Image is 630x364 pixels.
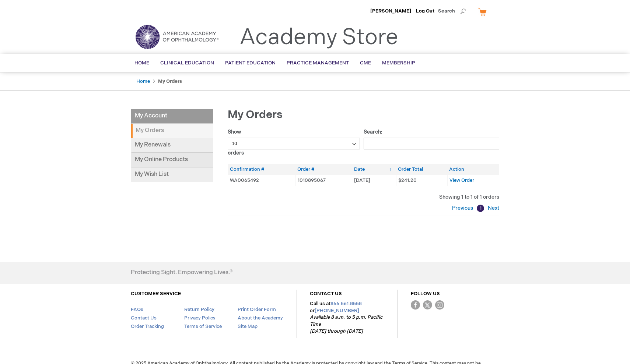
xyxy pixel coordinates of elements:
[486,205,499,211] a: Next
[352,175,396,186] td: [DATE]
[160,60,214,66] span: Clinical Education
[438,4,466,18] span: Search
[184,315,216,321] a: Privacy Policy
[360,60,371,66] span: CME
[364,129,500,146] label: Search:
[411,291,440,297] a: FOLLOW US
[423,300,432,310] img: Twitter
[131,324,164,329] a: Order Tracking
[435,300,444,310] img: instagram
[477,205,484,212] a: 1
[330,301,362,307] a: 866.561.8558
[228,129,360,156] label: Show orders
[131,291,181,297] a: CUSTOMER SERVICE
[131,269,232,276] h4: Protecting Sight. Empowering Lives.®
[131,124,213,138] strong: My Orders
[228,108,283,121] span: My Orders
[184,324,222,329] a: Terms of Service
[449,177,474,183] a: View Order
[315,308,359,314] a: [PHONE_NUMBER]
[370,8,411,14] a: [PERSON_NAME]
[310,314,382,334] em: Available 8 a.m. to 5 p.m. Pacific Time [DATE] through [DATE]
[131,167,213,182] a: My Wish List
[225,60,276,66] span: Patient Education
[310,291,342,297] a: CONTACT US
[228,194,499,201] div: Showing 1 to 1 of 1 orders
[398,177,417,183] span: $241.20
[396,164,447,175] th: Order Total: activate to sort column ascending
[131,315,157,321] a: Contact Us
[295,175,352,186] td: 1010895067
[228,138,360,149] select: Showorders
[382,60,415,66] span: Membership
[310,300,385,335] p: Call us at or
[158,78,182,84] strong: My Orders
[287,60,349,66] span: Practice Management
[447,164,499,175] th: Action: activate to sort column ascending
[239,24,398,51] a: Academy Store
[131,138,213,153] a: My Renewals
[228,175,296,186] td: WA0065492
[134,60,149,66] span: Home
[416,8,434,14] a: Log Out
[184,307,214,312] a: Return Policy
[131,153,213,167] a: My Online Products
[295,164,352,175] th: Order #: activate to sort column ascending
[131,307,143,312] a: FAQs
[136,78,150,84] a: Home
[411,300,420,310] img: Facebook
[352,164,396,175] th: Date: activate to sort column ascending
[238,315,283,321] a: About the Academy
[364,138,500,149] input: Search:
[452,205,475,211] a: Previous
[238,324,258,329] a: Site Map
[238,307,276,312] a: Print Order Form
[228,164,296,175] th: Confirmation #: activate to sort column ascending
